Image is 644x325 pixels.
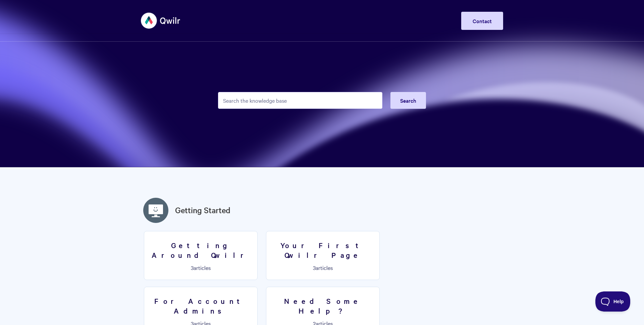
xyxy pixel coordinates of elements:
a: Contact [461,12,503,30]
h3: Getting Around Qwilr [148,240,253,260]
iframe: Toggle Customer Support [595,291,631,312]
a: Getting Started [175,204,230,216]
span: 3 [191,264,194,271]
input: Search the knowledge base [218,92,382,109]
p: articles [148,265,253,271]
h3: For Account Admins [148,296,253,315]
a: Your First Qwilr Page 3articles [266,231,380,280]
span: 3 [313,264,316,271]
a: Getting Around Qwilr 3articles [144,231,258,280]
p: articles [270,265,375,271]
button: Search [390,92,426,109]
span: Search [400,97,416,104]
h3: Your First Qwilr Page [270,240,375,260]
img: Qwilr Help Center [141,8,181,33]
h3: Need Some Help? [270,296,375,315]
